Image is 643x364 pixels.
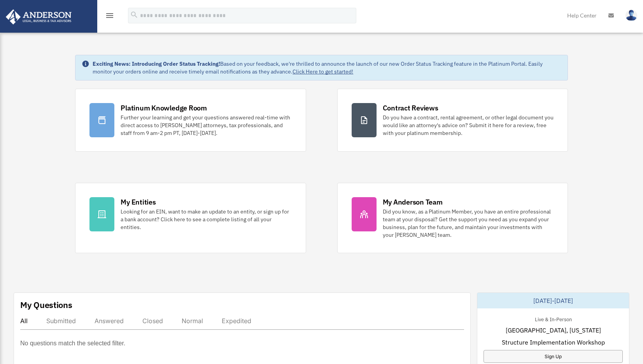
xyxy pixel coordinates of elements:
[75,183,306,253] a: My Entities Looking for an EIN, want to make an update to an entity, or sign up for a bank accoun...
[502,338,605,347] span: Structure Implementation Workshop
[20,299,72,311] div: My Questions
[121,103,207,113] div: Platinum Knowledge Room
[46,317,76,325] div: Submitted
[383,197,443,207] div: My Anderson Team
[142,317,163,325] div: Closed
[337,183,568,253] a: My Anderson Team Did you know, as a Platinum Member, you have an entire professional team at your...
[75,89,306,152] a: Platinum Knowledge Room Further your learning and get your questions answered real-time with dire...
[20,317,28,325] div: All
[337,89,568,152] a: Contract Reviews Do you have a contract, rental agreement, or other legal document you would like...
[506,325,601,335] span: [GEOGRAPHIC_DATA], [US_STATE]
[20,338,125,349] p: No questions match the selected filter.
[383,114,554,137] div: Do you have a contract, rental agreement, or other legal document you would like an attorney's ad...
[121,197,156,207] div: My Entities
[130,10,138,19] i: search
[529,315,578,323] div: Live & In-Person
[383,208,554,239] div: Did you know, as a Platinum Member, you have an entire professional team at your disposal? Get th...
[182,317,203,325] div: Normal
[105,11,114,20] i: menu
[477,293,629,308] div: [DATE]-[DATE]
[293,68,353,75] a: Click Here to get started!
[383,103,438,113] div: Contract Reviews
[93,60,561,75] div: Based on your feedback, we're thrilled to announce the launch of our new Order Status Tracking fe...
[4,9,74,24] img: Anderson Advisors Platinum Portal
[484,350,623,363] a: Sign Up
[121,114,291,137] div: Further your learning and get your questions answered real-time with direct access to [PERSON_NAM...
[121,208,291,231] div: Looking for an EIN, want to make an update to an entity, or sign up for a bank account? Click her...
[93,60,220,67] strong: Exciting News: Introducing Order Status Tracking!
[625,10,637,21] img: User Pic
[95,317,124,325] div: Answered
[105,14,114,20] a: menu
[222,317,251,325] div: Expedited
